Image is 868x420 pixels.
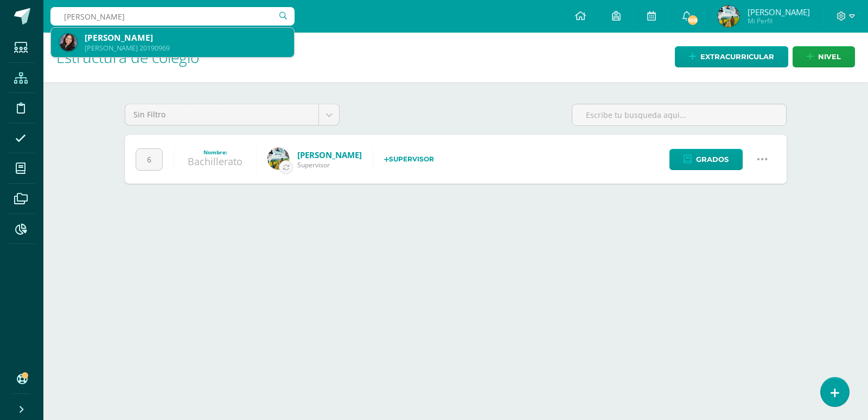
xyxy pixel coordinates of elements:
span: 108 [687,14,699,26]
a: nivel [793,46,855,67]
a: Sin Filtro [125,104,339,125]
input: Busca un usuario... [50,7,295,26]
strong: Nombre: [203,148,227,156]
span: Grados [696,149,729,170]
a: Bachillerato [188,155,242,168]
img: 8ebe80abc5edd6efaa40307c8e935a8d.png [60,34,77,51]
div: [PERSON_NAME] 20190969 [85,43,285,53]
img: 68dc05d322f312bf24d9602efa4c3a00.png [718,5,739,27]
span: Sin Filtro [133,104,310,125]
span: Supervisor [297,160,362,170]
a: [PERSON_NAME] [297,149,362,160]
a: Grados [669,149,743,170]
a: Extracurricular [675,46,788,67]
strong: Supervisor [384,155,434,163]
span: nivel [818,47,841,67]
span: [PERSON_NAME] [748,7,810,17]
div: [PERSON_NAME] [85,32,285,43]
span: Mi Perfil [748,16,810,26]
img: a257b9d1af4285118f73fe144f089b76.png [267,148,289,170]
input: Escribe tu busqueda aqui... [572,104,786,126]
span: Extracurricular [700,47,774,67]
